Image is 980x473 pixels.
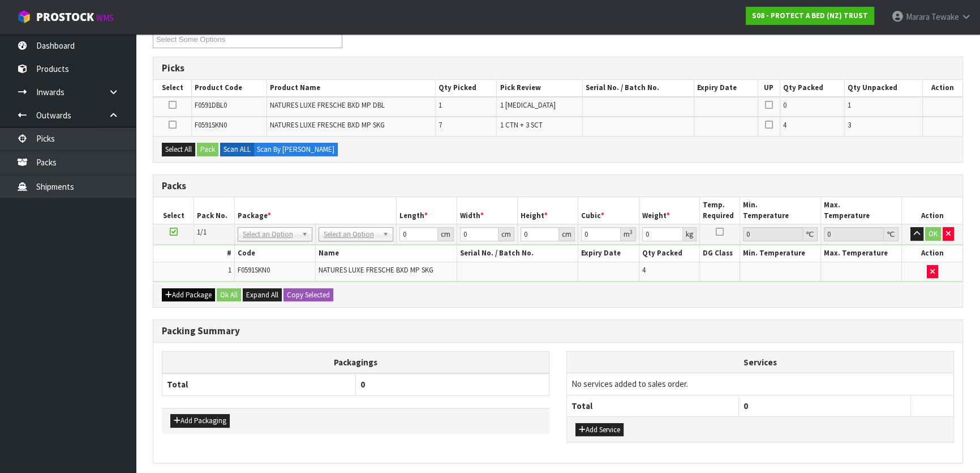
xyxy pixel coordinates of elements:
span: 1 CTN + 3 SCT [500,120,542,130]
span: 3 [848,120,851,130]
span: Marara [906,11,930,22]
button: Select All [162,143,195,156]
th: Temp. Required [699,197,740,224]
th: Qty Packed [639,245,699,262]
button: Copy Selected [283,288,333,302]
span: 4 [642,265,646,275]
th: # [153,245,234,262]
div: cm [559,227,575,241]
button: Add Service [575,423,624,437]
span: F0591SKN0 [195,120,227,130]
img: cube-alt.png [17,10,31,24]
th: Pick Review [497,80,583,96]
span: Expand All [246,290,278,300]
th: Serial No. / Batch No. [457,245,578,262]
button: Expand All [243,288,282,302]
span: 0 [783,100,786,110]
span: 7 [439,120,442,130]
h3: Packing Summary [162,326,954,336]
td: No services added to sales order. [567,373,953,395]
span: NATURES LUXE FRESCHE BXD MP SKG [270,120,385,130]
span: 4 [783,120,786,130]
span: 0 [743,400,748,411]
span: 1/1 [197,227,207,237]
th: UP [758,80,780,96]
span: 0 [360,379,365,390]
th: Action [923,80,962,96]
div: ℃ [803,227,818,241]
div: cm [438,227,454,241]
label: Scan By [PERSON_NAME] [253,143,338,156]
th: Total [567,395,739,416]
a: S08 - PROTECT A BED (NZ) TRUST [746,7,874,25]
th: Pack No. [194,197,235,224]
th: Product Name [267,80,435,96]
th: Max. Temperature [821,197,902,224]
th: DG Class [699,245,740,262]
th: Packagings [162,351,549,373]
span: Tewake [931,11,959,22]
th: Expiry Date [578,245,639,262]
div: ℃ [884,227,899,241]
small: WMS [96,12,114,23]
span: Select an Option [324,228,378,241]
span: NATURES LUXE FRESCHE BXD MP SKG [319,265,433,275]
th: Select [153,197,194,224]
th: Total [162,373,356,395]
th: Serial No. / Batch No. [583,80,694,96]
span: NATURES LUXE FRESCHE BXD MP DBL [270,100,385,110]
span: F0591SKN0 [238,265,270,275]
button: OK [925,227,941,241]
div: cm [498,227,514,241]
span: 1 [439,100,442,110]
th: Max. Temperature [821,245,902,262]
button: Add Packaging [170,414,230,428]
span: Select an Option [243,228,297,241]
h3: Packs [162,181,954,191]
label: Scan ALL [220,143,254,156]
span: 1 [848,100,851,110]
th: Qty Picked [435,80,497,96]
th: Package [234,197,396,224]
th: Services [567,352,953,373]
th: Action [902,245,962,262]
th: Width [457,197,517,224]
sup: 3 [630,228,633,236]
span: 1 [MEDICAL_DATA] [500,100,555,110]
th: Product Code [192,80,267,96]
span: 1 [228,265,231,275]
th: Action [902,197,962,224]
div: kg [683,227,697,241]
th: Height [518,197,578,224]
th: Qty Unpacked [845,80,923,96]
th: Length [396,197,457,224]
h3: Picks [162,63,954,74]
span: F0591DBL0 [195,100,227,110]
th: Cubic [578,197,639,224]
strong: S08 - PROTECT A BED (NZ) TRUST [752,11,868,20]
button: Ok All [217,288,241,302]
th: Expiry Date [694,80,758,96]
th: Min. Temperature [740,197,821,224]
button: Add Package [162,288,215,302]
th: Name [315,245,457,262]
th: Select [153,80,192,96]
th: Min. Temperature [740,245,821,262]
th: Code [234,245,315,262]
th: Qty Packed [780,80,844,96]
div: m [621,227,636,241]
span: ProStock [36,10,94,24]
button: Pack [197,143,218,156]
th: Weight [639,197,699,224]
